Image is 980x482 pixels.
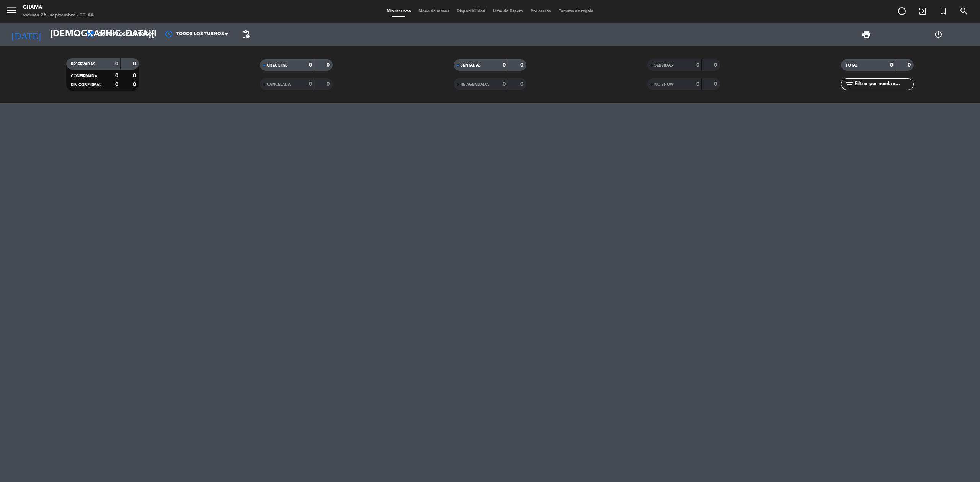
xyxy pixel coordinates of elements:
span: Tarjetas de regalo [555,9,598,13]
strong: 0 [133,61,137,67]
strong: 0 [309,81,312,87]
span: RESERVADAS [71,62,95,66]
span: NO SHOW [654,83,674,86]
strong: 0 [115,73,118,78]
span: Todos los servicios [99,32,152,37]
span: pending_actions [241,30,250,39]
strong: 0 [520,62,525,68]
input: Filtrar por nombre... [854,80,913,88]
i: power_settings_new [934,30,943,39]
strong: 0 [327,62,331,68]
strong: 0 [503,62,506,68]
div: CHAMA [23,4,94,11]
strong: 0 [890,62,893,68]
strong: 0 [714,81,719,87]
strong: 0 [115,82,118,87]
span: Mapa de mesas [415,9,453,13]
strong: 0 [115,61,118,67]
strong: 0 [503,81,506,87]
span: Disponibilidad [453,9,489,13]
strong: 0 [908,62,912,68]
span: SIN CONFIRMAR [71,83,101,87]
i: arrow_drop_down [71,30,80,39]
div: viernes 26. septiembre - 11:44 [23,11,94,19]
span: Mis reservas [383,9,415,13]
span: TOTAL [846,64,857,67]
strong: 0 [133,73,137,78]
strong: 0 [520,81,525,87]
strong: 0 [696,81,699,87]
span: SERVIDAS [654,64,673,67]
span: SENTADAS [461,64,481,67]
i: menu [6,5,17,16]
span: CANCELADA [267,83,291,86]
i: filter_list [845,80,854,89]
strong: 0 [327,81,331,87]
i: turned_in_not [939,7,948,16]
strong: 0 [714,62,719,68]
strong: 0 [133,82,137,87]
span: CHECK INS [267,64,288,67]
div: LOG OUT [902,23,974,46]
i: search [959,7,969,16]
span: RE AGENDADA [461,83,489,86]
button: menu [6,5,17,19]
i: [DATE] [6,26,46,43]
span: CONFIRMADA [71,74,97,78]
span: Lista de Espera [489,9,527,13]
i: exit_to_app [918,7,927,16]
span: print [862,30,871,39]
strong: 0 [309,62,312,68]
i: add_circle_outline [897,7,906,16]
span: Pre-acceso [527,9,555,13]
strong: 0 [696,62,699,68]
